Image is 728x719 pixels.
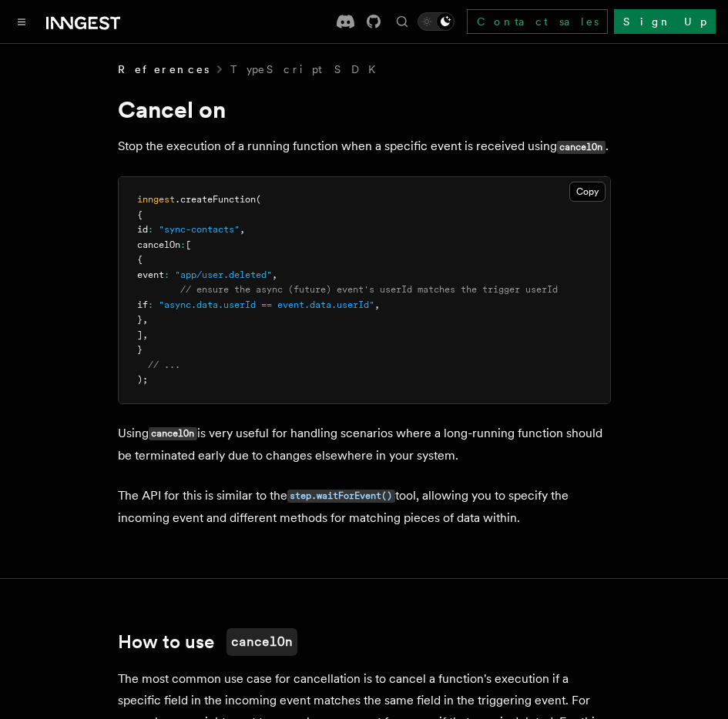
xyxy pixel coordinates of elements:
[137,269,164,280] span: event
[186,239,191,250] span: [
[614,9,716,34] a: Sign Up
[569,182,606,202] button: Copy
[230,62,385,77] a: TypeScript SDK
[137,194,175,205] span: inngest
[137,239,180,250] span: cancelOn
[148,359,180,370] span: // ...
[118,485,611,529] p: The API for this is similar to the tool, allowing you to specify the incoming event and different...
[137,314,143,325] span: }
[159,224,240,235] span: "sync-contacts"
[175,269,272,280] span: "app/user.deleted"
[180,239,186,250] span: :
[143,314,148,325] span: ,
[148,224,153,235] span: :
[256,194,261,205] span: (
[393,12,411,31] button: Find something...
[159,299,374,310] span: "async.data.userId == event.data.userId"
[148,299,153,310] span: :
[118,95,611,123] h1: Cancel on
[418,12,455,31] button: Toggle dark mode
[557,141,606,154] code: cancelOn
[137,329,143,340] span: ]
[137,209,143,220] span: {
[137,254,143,265] span: {
[287,490,395,503] code: step.waitForEvent()
[287,488,395,503] a: step.waitForEvent()
[240,224,245,235] span: ,
[118,423,611,467] p: Using is very useful for handling scenarios where a long-running function should be terminated ea...
[175,194,256,205] span: .createFunction
[180,284,558,295] span: // ensure the async (future) event's userId matches the trigger userId
[467,9,608,34] a: Contact sales
[137,299,148,310] span: if
[137,224,148,235] span: id
[374,299,380,310] span: ,
[164,269,169,280] span: :
[226,628,297,656] code: cancelOn
[137,344,143,355] span: }
[143,329,148,340] span: ,
[118,628,297,656] a: How to usecancelOn
[149,427,197,440] code: cancelOn
[118,135,611,158] p: Stop the execution of a running function when a specific event is received using .
[137,374,148,385] span: );
[12,12,31,31] button: Toggle navigation
[118,62,209,77] span: References
[272,269,277,280] span: ,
